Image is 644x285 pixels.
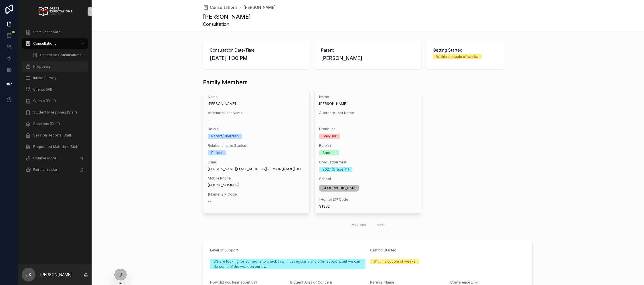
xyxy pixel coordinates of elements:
p: [PERSON_NAME] [40,272,72,278]
a: CounselMore [22,153,88,163]
span: Mobile Phone [208,176,305,181]
span: [PERSON_NAME] [319,101,416,106]
div: Parent [211,150,222,155]
div: She/Her [323,134,337,139]
span: Relationship to Student [208,143,305,148]
span: Consultation Date/Time [210,47,303,53]
span: Intake Survey [33,76,56,80]
span: School [319,177,416,181]
div: scrollable content [18,23,92,182]
span: [PERSON_NAME] [321,54,414,62]
span: Getting Started [433,47,498,53]
span: Staff Dashboard [33,30,61,34]
h1: Family Members [203,78,248,86]
span: Cancelled Consultations [40,53,81,57]
a: Clients (All) [22,84,88,95]
a: Extracurriculars [22,165,88,175]
a: Consultations [22,38,88,49]
span: Conference Link [450,280,478,284]
span: CounselMore [33,156,56,161]
span: Referral Name [370,280,394,284]
span: [Home] ZIP Code [208,192,305,197]
span: -- [319,118,323,122]
span: Sessions (Staff) [33,122,60,126]
a: Student Milestones (Staff) [22,107,88,118]
span: Alternate Last Name [208,111,305,115]
span: How did you hear about us? [210,280,257,284]
span: Consultation [203,21,251,28]
a: Intake Survey [22,73,88,83]
a: Clients (Staff) [22,96,88,106]
a: Staff Dashboard [22,27,88,37]
span: Level of Support [210,248,238,252]
span: Student Milestones (Staff) [33,110,77,115]
span: Pronouns [319,127,416,131]
a: Session Reports (Staff) [22,130,88,140]
span: Email [208,160,305,165]
div: Student [323,150,336,155]
span: [PERSON_NAME] [208,101,305,106]
span: [Home] ZIP Code [319,197,416,202]
div: Within a couple of weeks [436,54,478,59]
span: 91362 [319,204,416,209]
span: [DATE] 1:30 PM [210,54,303,62]
span: Session Reports (Staff) [33,133,72,138]
div: Within a couple of weeks [374,259,416,264]
a: Name[PERSON_NAME]Alternate Last Name--Role(s)Parent/GuardianRelationship to StudentParentEmail[PE... [203,90,310,214]
span: [GEOGRAPHIC_DATA] [321,186,357,190]
span: Name [208,95,305,99]
span: Proposals [33,64,51,69]
span: Role(s) [319,143,416,148]
span: Requested Materials (Staff) [33,145,80,149]
span: Getting Started [370,248,396,252]
span: Consultations [33,41,56,46]
a: Name[PERSON_NAME]Alternate Last Name--PronounsShe/HerRole(s)StudentGraduation Year2027 (Grade 11)... [314,90,421,214]
span: Biggest Area of Concern [290,280,332,284]
span: -- [208,199,211,204]
span: JK [26,271,31,278]
a: [PERSON_NAME] [243,5,276,10]
a: Proposals [22,61,88,72]
span: Role(s) [208,127,305,131]
span: Parent [321,47,414,53]
span: Consultations [210,5,238,10]
a: [PERSON_NAME][EMAIL_ADDRESS][PERSON_NAME][DOMAIN_NAME] [208,167,305,171]
span: Name [319,95,416,99]
span: Clients (All) [33,87,52,92]
h1: [PERSON_NAME] [203,13,251,21]
a: [PHONE_NUMBER] [208,183,239,188]
a: Cancelled Consultations [29,50,88,60]
span: -- [208,118,211,122]
a: Sessions (Staff) [22,119,88,129]
div: Parent/Guardian [211,134,239,139]
div: We are looking for someone to check in with us regularly and offer support, but we can do some of... [214,259,362,269]
img: App logo [38,7,72,16]
span: Extracurriculars [33,167,60,172]
span: Alternate Last Name [319,111,416,115]
a: Requested Materials (Staff) [22,142,88,152]
a: Consultations [203,5,238,10]
div: 2027 (Grade 11) [323,167,349,172]
span: Graduation Year [319,160,416,165]
span: Clients (Staff) [33,99,56,103]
